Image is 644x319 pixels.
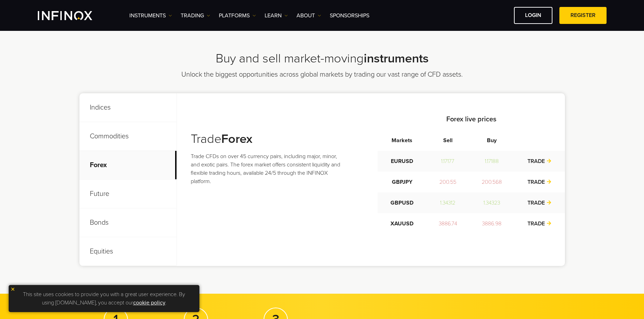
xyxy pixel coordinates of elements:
h2: Buy and sell market-moving [79,51,565,66]
a: ABOUT [297,11,321,20]
td: 1.17177 [427,151,469,172]
a: PLATFORMS [219,11,256,20]
p: Equities [79,237,177,266]
th: Buy [469,130,514,151]
p: Unlock the biggest opportunities across global markets by trading our vast range of CFD assets. [162,70,482,79]
th: Sell [427,130,469,151]
p: Bonds [79,208,177,237]
p: Future [79,180,177,208]
strong: Forex [221,131,252,146]
td: 1.17188 [469,151,514,172]
a: Learn [265,11,288,20]
p: Indices [79,93,177,122]
a: TRADE [527,220,552,227]
td: 200.568 [469,172,514,192]
a: TRADE [527,179,552,186]
a: TRADE [527,199,552,206]
th: Markets [378,130,427,151]
a: TRADING [181,11,210,20]
td: 3886.74 [427,213,469,234]
td: 200.55 [427,172,469,192]
a: LOGIN [514,7,552,24]
p: Commodities [79,122,177,151]
td: GBPJPY [378,172,427,192]
a: Instruments [129,11,172,20]
a: TRADE [527,158,552,165]
h3: Trade [191,131,341,147]
td: 1.34323 [469,192,514,213]
p: This site uses cookies to provide you with a great user experience. By using [DOMAIN_NAME], you a... [12,288,196,309]
a: SPONSORSHIPS [330,11,369,20]
td: EURUSD [378,151,427,172]
img: yellow close icon [10,287,15,292]
a: REGISTER [559,7,607,24]
strong: instruments [364,51,429,66]
p: Trade CFDs on over 45 currency pairs, including major, minor, and exotic pairs. The forex market ... [191,152,341,186]
a: INFINOX Logo [38,11,109,20]
p: Forex [79,151,177,180]
td: 3886.98 [469,213,514,234]
td: XAUUSD [378,213,427,234]
a: cookie policy [133,299,165,306]
td: 1.34312 [427,192,469,213]
strong: Forex live prices [446,115,496,123]
td: GBPUSD [378,192,427,213]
